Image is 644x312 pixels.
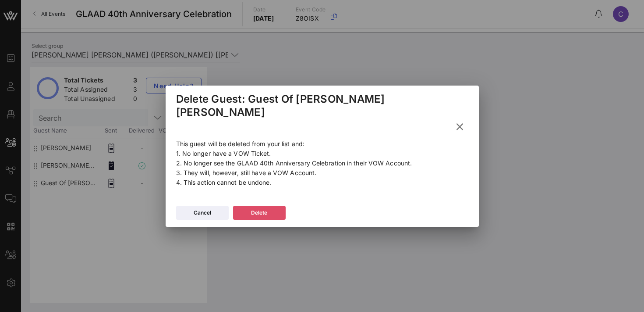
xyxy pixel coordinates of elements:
[176,206,229,220] button: Cancel
[233,206,286,220] button: Delete
[251,208,267,217] div: Delete
[176,139,468,187] p: This guest will be deleted from your list and: 1. No longer have a VOW Ticket. 2. No longer see t...
[194,208,211,217] div: Cancel
[176,93,468,119] div: Delete Guest: Guest Of [PERSON_NAME] [PERSON_NAME]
